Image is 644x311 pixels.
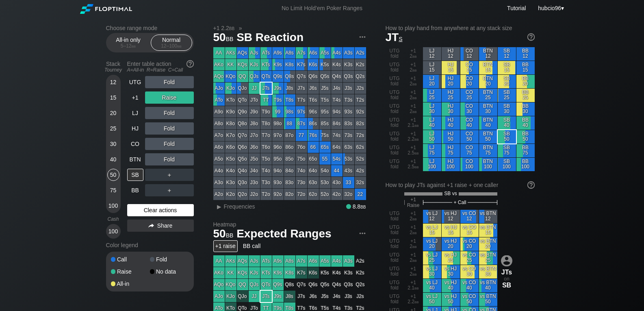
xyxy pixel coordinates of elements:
[107,122,119,135] div: 25
[404,61,423,74] div: +1 2
[150,257,189,262] div: Fold
[343,153,354,165] div: 53s
[319,177,331,188] div: 53o
[212,31,235,45] span: 50
[331,106,343,117] div: 94s
[355,130,366,141] div: 72s
[331,83,343,94] div: J4s
[107,153,119,165] div: 40
[460,116,479,130] div: CO 40
[442,102,460,116] div: HJ 30
[343,165,354,176] div: 43s
[260,83,272,94] div: JTs
[516,130,535,144] div: BB 50
[343,106,354,117] div: 93s
[213,94,225,106] div: ATo
[319,118,331,129] div: 85s
[237,177,248,188] div: Q3o
[260,177,272,188] div: T3o
[127,153,143,165] div: BTN
[414,164,419,170] span: bb
[498,130,516,144] div: SB 50
[355,165,366,176] div: 42s
[272,177,284,188] div: 93o
[225,130,236,141] div: K7o
[272,118,284,129] div: 98o
[331,177,343,188] div: 43o
[284,177,295,188] div: 83o
[296,71,307,82] div: Q7s
[127,67,194,73] div: A=All-in R=Raise C=Call
[284,130,295,141] div: 87o
[386,130,404,144] div: UTG fold
[111,257,150,262] div: Call
[225,71,236,82] div: KQo
[479,75,497,88] div: BTN 20
[237,71,248,82] div: QQ
[237,153,248,165] div: Q5o
[260,106,272,117] div: T9o
[527,181,536,189] img: help.32db89a4.svg
[212,24,236,32] span: +1 2.2
[516,75,535,88] div: BB 20
[414,122,419,128] span: bb
[412,95,417,100] span: bb
[237,118,248,129] div: Q8o
[423,102,441,116] div: LJ 30
[225,118,236,129] div: K8o
[442,75,460,88] div: HJ 20
[343,59,354,70] div: K3s
[343,177,354,188] div: 33
[404,102,423,116] div: +1 2
[516,47,535,61] div: BB 12
[442,61,460,74] div: HJ 15
[296,141,307,153] div: 76o
[355,106,366,117] div: 92s
[296,47,307,59] div: A7s
[127,122,143,135] div: HJ
[237,94,248,106] div: QTo
[386,31,403,43] span: JT
[237,106,248,117] div: Q9o
[213,106,225,117] div: A9o
[260,71,272,82] div: QTs
[107,107,119,119] div: 20
[127,76,143,88] div: UTG
[284,153,295,165] div: 85o
[386,61,404,74] div: UTG fold
[260,153,272,165] div: T5o
[225,47,236,59] div: AKs
[284,106,295,117] div: 98s
[235,31,305,45] span: SB Reaction
[386,25,535,31] h2: How to play hand from anywhere at any stack size
[355,59,366,70] div: K2s
[516,102,535,116] div: BB 30
[331,71,343,82] div: Q4s
[260,130,272,141] div: T7o
[498,47,516,61] div: SB 12
[319,165,331,176] div: 54o
[460,47,479,61] div: CO 12
[213,177,225,188] div: A3o
[284,71,295,82] div: Q8s
[237,165,248,176] div: Q4o
[460,61,479,74] div: CO 15
[213,141,225,153] div: A6o
[272,71,284,82] div: Q9s
[343,71,354,82] div: Q3s
[80,4,132,14] img: Floptimal logo
[479,102,497,116] div: BTN 30
[226,34,234,43] span: bb
[498,89,516,102] div: SB 25
[145,138,194,150] div: Fold
[260,165,272,176] div: T4o
[249,130,260,141] div: J7o
[127,107,143,119] div: LJ
[132,43,136,49] span: bb
[501,255,512,266] img: icon-avatar.b40e07d9.svg
[260,94,272,106] div: TT
[269,5,375,13] div: No Limit Hold’em Poker Ranges
[479,89,497,102] div: BTN 25
[249,165,260,176] div: J4o
[111,281,150,287] div: All-in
